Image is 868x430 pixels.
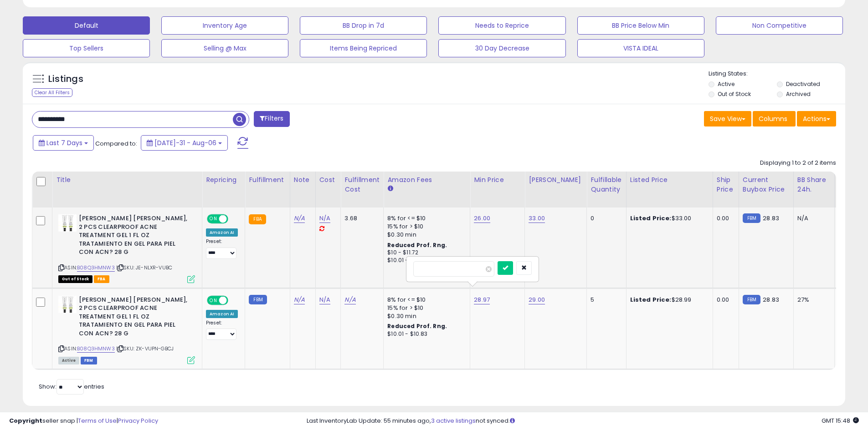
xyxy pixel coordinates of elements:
[797,214,827,223] div: N/A
[474,214,490,223] a: 26.00
[249,175,286,185] div: Fulfillment
[300,39,427,57] button: Items Being Repriced
[704,111,751,126] button: Save View
[46,138,82,147] span: Last 7 Days
[58,296,77,313] img: 41dTr4FtK3L._SL40_.jpg
[39,382,104,391] span: Show: entries
[77,264,115,272] a: B08Q3HMNW3
[118,416,158,425] a: Privacy Policy
[529,214,545,223] a: 33.00
[759,114,787,123] span: Columns
[387,223,463,231] div: 15% for > $10
[94,275,109,283] span: FBA
[763,295,779,304] span: 28.83
[254,111,289,127] button: Filters
[294,175,312,185] div: Note
[9,416,42,425] strong: Copyright
[717,214,732,223] div: 0.00
[797,111,836,126] button: Actions
[797,296,827,304] div: 27%
[630,214,672,223] b: Listed Price:
[161,39,288,57] button: Selling @ Max
[474,295,490,304] a: 28.97
[58,357,79,364] span: All listings currently available for purchase on Amazon
[77,345,115,353] a: B08Q3HMNW3
[307,417,859,425] div: Last InventoryLab Update: 55 minutes ago, not synced.
[387,296,463,304] div: 8% for <= $10
[9,417,158,425] div: seller snap | |
[161,16,288,35] button: Inventory Age
[591,296,619,304] div: 5
[206,320,238,340] div: Preset:
[753,111,796,126] button: Columns
[78,416,117,425] a: Terms of Use
[786,90,811,98] label: Archived
[319,295,330,304] a: N/A
[591,214,619,223] div: 0
[154,138,216,147] span: [DATE]-31 - Aug-06
[387,231,463,239] div: $0.30 min
[79,214,190,259] b: [PERSON_NAME] [PERSON_NAME], 2 PCS CLEARPROOF ACNE TREATMENT GEL 1 FL OZ TRATAMIENTO EN GEL PARA ...
[56,175,198,185] div: Title
[717,296,732,304] div: 0.00
[206,228,238,237] div: Amazon AI
[529,295,545,304] a: 29.00
[58,214,77,232] img: 41dTr4FtK3L._SL40_.jpg
[95,139,137,148] span: Compared to:
[387,257,463,264] div: $10.01 - $10.83
[743,213,760,223] small: FBM
[23,16,150,35] button: Default
[249,295,267,304] small: FBM
[227,215,241,223] span: OFF
[227,296,241,304] span: OFF
[23,39,150,57] button: Top Sellers
[387,312,463,320] div: $0.30 min
[529,175,583,185] div: [PERSON_NAME]
[797,175,831,194] div: BB Share 24h.
[387,249,463,257] div: $10 - $11.72
[208,296,219,304] span: ON
[116,345,174,352] span: | SKU: ZK-VUPN-GBCJ
[760,159,836,167] div: Displaying 1 to 2 of 2 items
[718,80,734,88] label: Active
[58,214,195,282] div: ASIN:
[438,16,565,35] button: Needs to Reprice
[294,295,305,304] a: N/A
[79,296,190,340] b: [PERSON_NAME] [PERSON_NAME], 2 PCS CLEARPROOF ACNE TREATMENT GEL 1 FL OZ TRATAMIENTO EN GEL PARA ...
[387,304,463,312] div: 15% for > $10
[58,296,195,363] div: ASIN:
[208,215,219,223] span: ON
[716,16,843,35] button: Non Competitive
[577,16,704,35] button: BB Price Below Min
[709,70,845,78] p: Listing States:
[206,310,238,318] div: Amazon AI
[577,39,704,57] button: VISTA IDEAL
[58,275,92,283] span: All listings that are currently out of stock and unavailable for purchase on Amazon
[206,175,241,185] div: Repricing
[630,296,706,304] div: $28.99
[743,175,790,194] div: Current Buybox Price
[743,295,760,304] small: FBM
[344,295,355,304] a: N/A
[630,214,706,223] div: $33.00
[344,214,376,223] div: 3.68
[630,295,672,304] b: Listed Price:
[786,80,820,88] label: Deactivated
[474,175,521,185] div: Min Price
[431,416,476,425] a: 3 active listings
[294,214,305,223] a: N/A
[718,90,751,98] label: Out of Stock
[141,135,228,151] button: [DATE]-31 - Aug-06
[319,214,330,223] a: N/A
[32,88,72,97] div: Clear All Filters
[822,416,859,425] span: 2025-08-15 15:48 GMT
[344,175,380,194] div: Fulfillment Cost
[81,357,97,364] span: FBM
[591,175,622,194] div: Fulfillable Quantity
[763,214,779,223] span: 28.83
[319,175,337,185] div: Cost
[206,238,238,259] div: Preset:
[387,185,393,193] small: Amazon Fees.
[387,175,466,185] div: Amazon Fees
[438,39,565,57] button: 30 Day Decrease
